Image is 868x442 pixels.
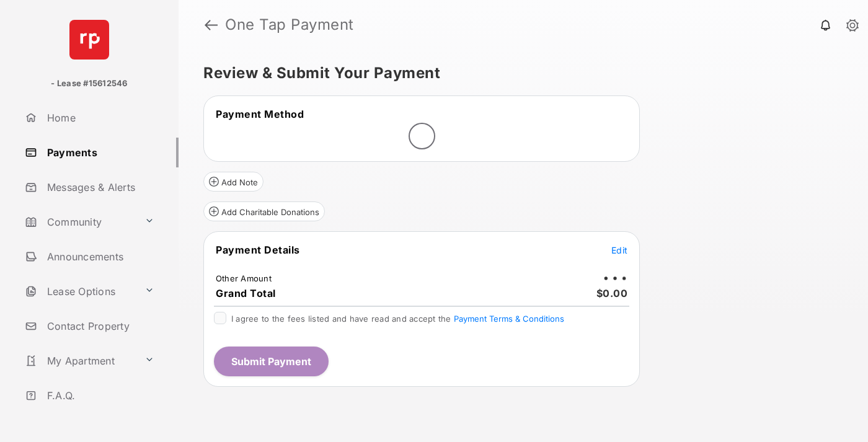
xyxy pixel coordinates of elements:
[203,201,325,221] button: Add Charitable Donations
[20,103,179,133] a: Home
[203,66,833,81] h5: Review & Submit Your Payment
[20,242,179,272] a: Announcements
[216,244,300,256] span: Payment Details
[215,273,272,284] td: Other Amount
[20,381,179,410] a: F.A.Q.
[20,276,139,306] a: Lease Options
[20,172,179,202] a: Messages & Alerts
[214,347,329,376] button: Submit Payment
[20,138,179,167] a: Payments
[454,314,564,324] button: I agree to the fees listed and have read and accept the
[203,172,263,192] button: Add Note
[225,17,354,32] strong: One Tap Payment
[611,244,627,256] button: Edit
[231,314,564,324] span: I agree to the fees listed and have read and accept the
[216,108,304,120] span: Payment Method
[611,245,627,255] span: Edit
[20,346,139,376] a: My Apartment
[20,207,139,237] a: Community
[596,287,628,299] span: $0.00
[69,20,109,60] img: svg+xml;base64,PHN2ZyB4bWxucz0iaHR0cDovL3d3dy53My5vcmcvMjAwMC9zdmciIHdpZHRoPSI2NCIgaGVpZ2h0PSI2NC...
[20,311,179,341] a: Contact Property
[51,77,127,90] p: - Lease #15612546
[216,287,276,299] span: Grand Total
